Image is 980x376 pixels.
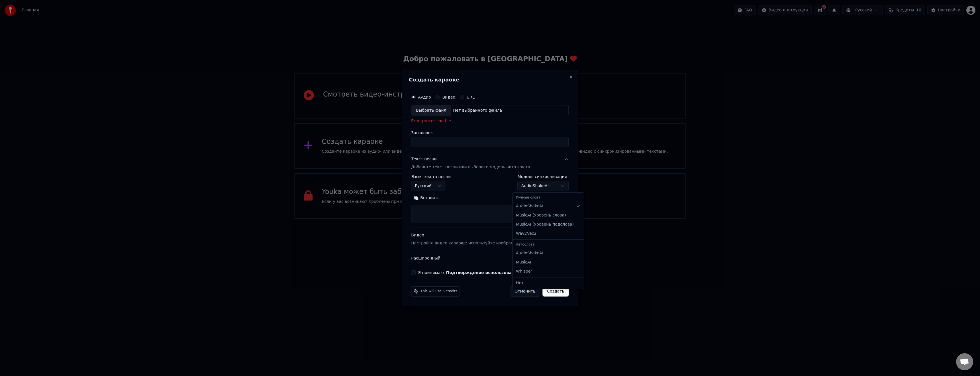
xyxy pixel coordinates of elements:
span: Нет [516,280,524,286]
div: Ручные слова [514,194,583,202]
span: Wav2Vec2 [516,231,536,236]
span: MusicAI ( Уровень слова ) [516,212,566,218]
span: AudioShakeAI [516,250,543,256]
span: Whisper [516,269,532,274]
span: MusicAI [516,259,531,265]
span: MusicAI ( Уровень подслова ) [516,222,574,227]
span: AudioShakeAI [516,203,543,209]
div: Автослова [514,241,583,249]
